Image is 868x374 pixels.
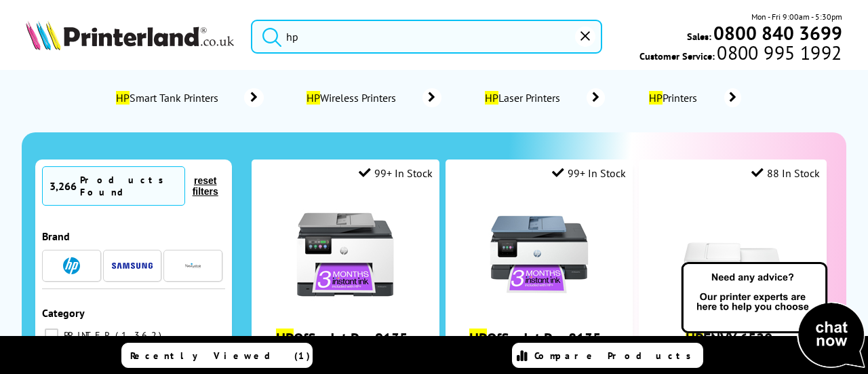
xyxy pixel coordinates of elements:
a: HPPrinters [646,88,741,107]
img: Printerland Logo [26,20,234,50]
a: Printerland Logo [26,20,234,52]
mark: HP [276,329,294,348]
a: Compare Products [512,343,703,368]
a: Recently Viewed (1) [121,343,313,368]
span: Compare Products [534,350,698,362]
span: 1,362 [115,329,165,341]
a: 0800 840 3699 [711,26,842,39]
img: Navigator [184,257,201,274]
a: HPOfficeJet Pro 9135e [276,329,415,348]
span: Smart Tank Printers [114,91,224,105]
div: 99+ In Stock [359,166,433,180]
span: Recently Viewed (1) [130,350,311,362]
button: reset filters [185,174,225,198]
a: HPLaser Printers [482,88,605,107]
img: Open Live Chat window [678,260,868,371]
img: Samsung [112,263,153,269]
span: 3,266 [50,179,77,193]
div: Products Found [80,174,178,198]
a: HPOfficeJet Pro 8135e [469,329,608,348]
b: 0800 840 3699 [713,20,842,45]
span: Brand [42,229,70,243]
mark: HP [307,91,320,105]
span: Mon - Fri 9:00am - 5:30pm [751,10,842,23]
span: PRINTER [60,329,114,341]
mark: HP [485,91,498,105]
input: Search product or brand [251,20,602,54]
img: HP [63,257,80,274]
mark: HP [469,329,487,348]
img: hp-8135e-front-new-small.jpg [488,204,590,305]
input: PRINTER 1,362 [45,329,58,342]
img: hp-6520e-front-small.jpg [682,204,783,305]
div: 99+ In Stock [552,166,626,180]
mark: HP [649,91,663,105]
a: HPWireless Printers [304,88,441,107]
span: Laser Printers [482,91,566,105]
span: 0800 995 1992 [715,46,842,59]
span: Category [42,306,85,320]
a: HPSmart Tank Printers [114,88,264,107]
span: Sales: [687,30,711,43]
span: Printers [646,91,704,105]
div: 88 In Stock [751,166,820,180]
span: Wireless Printers [304,91,402,105]
img: hp-officejet-pro-9135e-front-new-small.jpg [294,204,396,305]
mark: HP [116,91,130,105]
span: Customer Service: [639,46,842,62]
